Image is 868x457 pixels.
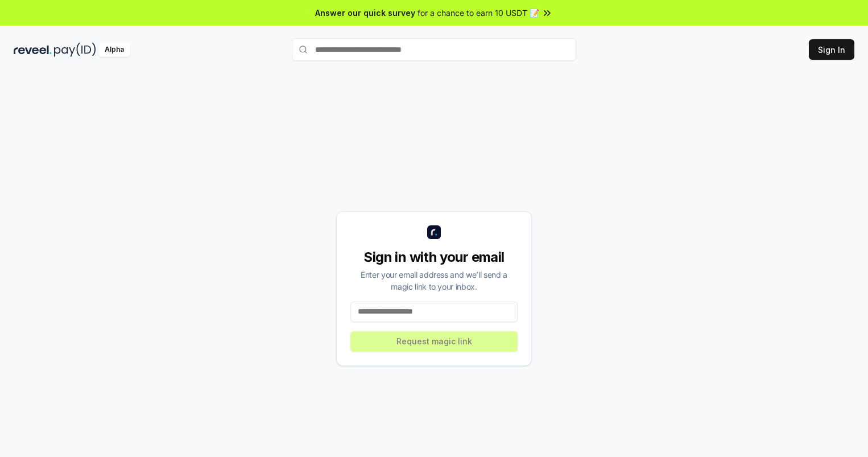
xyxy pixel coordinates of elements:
span: for a chance to earn 10 USDT 📝 [418,7,539,19]
div: Alpha [98,43,130,57]
img: logo_small [427,225,441,239]
img: reveel_dark [14,43,52,57]
div: Enter your email address and we’ll send a magic link to your inbox. [350,269,518,293]
span: Answer our quick survey [315,7,415,19]
img: pay_id [54,43,96,57]
button: Sign In [809,39,854,60]
div: Sign in with your email [350,248,518,266]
